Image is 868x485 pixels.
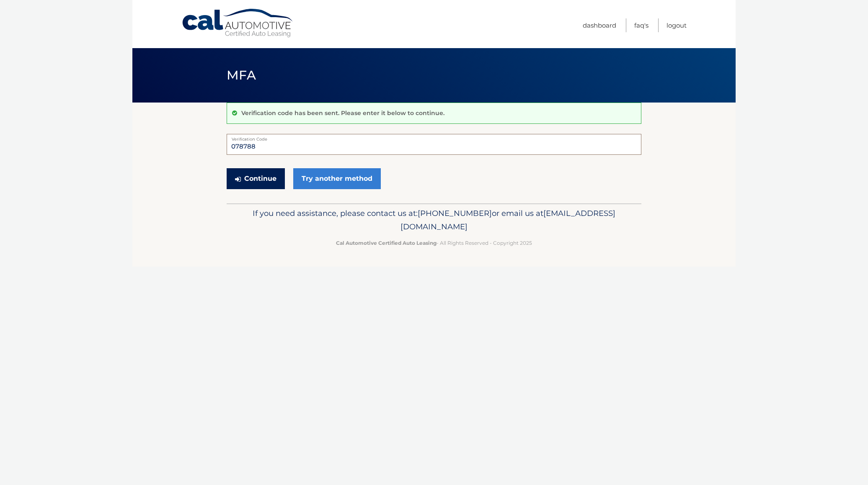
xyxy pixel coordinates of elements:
p: - All Rights Reserved - Copyright 2025 [232,239,636,247]
p: If you need assistance, please contact us at: or email us at [232,207,636,234]
span: [PHONE_NUMBER] [418,208,492,218]
label: Verification Code [227,134,641,141]
a: Dashboard [583,18,616,32]
p: Verification code has been sent. Please enter it below to continue. [241,109,444,117]
span: MFA [227,67,256,83]
span: [EMAIL_ADDRESS][DOMAIN_NAME] [400,208,615,231]
a: Try another method [293,168,381,189]
a: Logout [666,18,687,32]
a: FAQ's [634,18,648,32]
a: Cal Automotive [181,8,294,38]
button: Continue [227,168,285,189]
input: Verification Code [227,134,641,155]
strong: Cal Automotive Certified Auto Leasing [336,240,437,246]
